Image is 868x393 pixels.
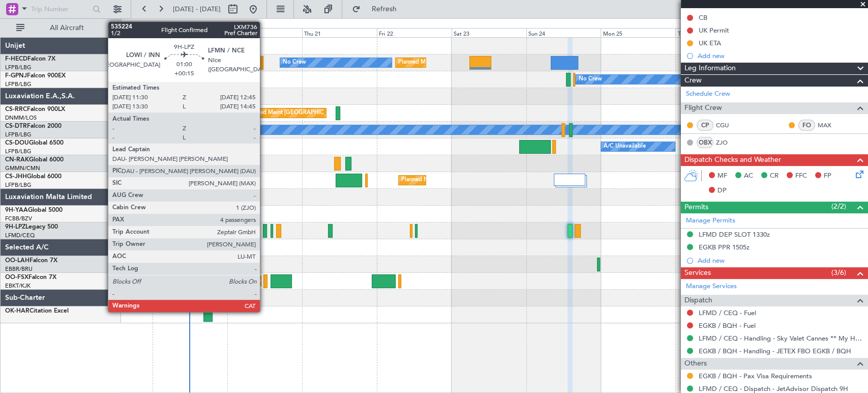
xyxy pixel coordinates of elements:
[246,105,406,121] div: Planned Maint [GEOGRAPHIC_DATA] ([GEOGRAPHIC_DATA])
[604,139,646,154] div: A/C Unavailable
[601,28,675,37] div: Mon 25
[824,171,831,181] span: FP
[686,89,730,99] a: Schedule Crew
[5,207,63,213] a: 9H-YAAGlobal 5000
[699,372,812,380] a: EGKB / BQH - Pax Visa Requirements
[5,148,32,155] a: LFPB/LBG
[302,28,377,37] div: Thu 21
[5,274,28,280] span: OO-FSX
[5,123,27,129] span: CS-DTR
[5,114,37,122] a: DNMM/LOS
[699,347,851,355] a: EGKB / BQH - Handling - JETEX FBO EGKB / BQH
[5,140,29,146] span: CS-DOU
[686,282,737,292] a: Manage Services
[5,224,58,230] a: 9H-LPZLegacy 500
[684,202,708,213] span: Permits
[795,171,807,181] span: FFC
[283,55,306,70] div: No Crew
[698,256,863,265] div: Add new
[699,321,756,330] a: EGKB / BQH - Fuel
[173,5,221,14] span: [DATE] - [DATE]
[699,308,756,317] a: LFMD / CEQ - Fuel
[5,123,62,129] a: CS-DTRFalcon 2000
[398,55,558,70] div: Planned Maint [GEOGRAPHIC_DATA] ([GEOGRAPHIC_DATA])
[716,138,739,147] a: ZJO
[744,171,753,181] span: AC
[5,131,32,138] a: LFPB/LBG
[255,273,373,289] div: Planned Maint Kortrijk-[GEOGRAPHIC_DATA]
[5,64,32,71] a: LFPB/LBG
[699,334,863,343] a: LFMD / CEQ - Handling - Sky Valet Cannes ** My Handling**LFMD / CEQ
[5,232,35,239] a: LFMD/CEQ
[363,6,405,13] span: Refresh
[5,258,57,264] a: OO-LAHFalcon 7X
[5,308,29,314] span: OK-HAR
[698,51,863,60] div: Add new
[699,39,721,47] div: UK ETA
[5,56,27,62] span: F-HECD
[684,102,722,114] span: Flight Crew
[5,73,27,79] span: F-GPNJ
[5,274,56,280] a: OO-FSXFalcon 7X
[153,28,227,37] div: Tue 19
[684,267,711,279] span: Services
[5,157,64,163] a: CN-RAKGlobal 6000
[5,164,40,172] a: GMMN/CMN
[377,28,452,37] div: Fri 22
[227,28,302,37] div: Wed 20
[5,282,31,290] a: EBKT/KJK
[717,186,727,196] span: DP
[11,20,110,36] button: All Aircraft
[818,121,841,130] a: MAX
[5,106,27,113] span: CS-RRC
[5,265,33,273] a: EBBR/BRU
[684,295,712,306] span: Dispatch
[831,201,846,212] span: (2/2)
[684,154,781,166] span: Dispatch Checks and Weather
[31,2,89,17] input: Trip Number
[697,120,713,131] div: CP
[5,140,64,146] a: CS-DOUGlobal 6500
[686,216,735,226] a: Manage Permits
[699,230,770,239] div: LFMD DEP SLOT 1330z
[5,157,29,163] span: CN-RAK
[770,171,779,181] span: CR
[5,308,69,314] a: OK-HARCitation Excel
[452,28,526,37] div: Sat 23
[137,223,160,238] div: No Crew
[123,20,140,29] div: [DATE]
[5,207,28,213] span: 9H-YAA
[675,28,750,37] div: Tue 26
[5,215,32,222] a: FCBB/BZV
[699,13,707,22] div: CB
[831,267,846,278] span: (3/6)
[5,56,55,62] a: F-HECDFalcon 7X
[684,358,707,370] span: Others
[149,122,172,137] div: No Crew
[699,384,848,393] a: LFMD / CEQ - Dispatch - JetAdvisor Dispatch 9H
[699,243,750,251] div: EGKB PPR 1505z
[699,26,729,35] div: UK Permit
[5,73,66,79] a: F-GPNJFalcon 900EX
[401,173,561,188] div: Planned Maint [GEOGRAPHIC_DATA] ([GEOGRAPHIC_DATA])
[684,75,702,87] span: Crew
[26,24,107,32] span: All Aircraft
[578,72,602,87] div: No Crew
[347,1,408,17] button: Refresh
[5,80,32,88] a: LFPB/LBG
[5,224,25,230] span: 9H-LPZ
[684,63,736,74] span: Leg Information
[5,174,62,180] a: CS-JHHGlobal 6000
[798,120,815,131] div: FO
[5,181,32,189] a: LFPB/LBG
[5,258,29,264] span: OO-LAH
[697,137,713,148] div: OBX
[5,106,65,113] a: CS-RRCFalcon 900LX
[5,174,27,180] span: CS-JHH
[526,28,601,37] div: Sun 24
[717,171,727,181] span: MF
[716,121,739,130] a: CGU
